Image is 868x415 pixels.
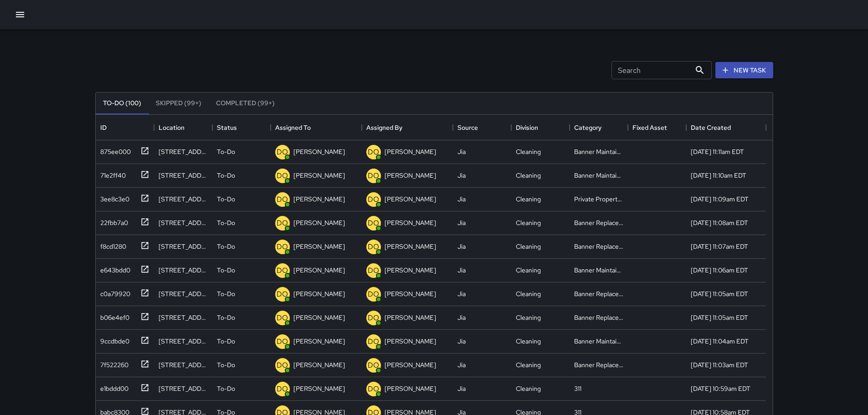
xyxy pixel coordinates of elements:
div: 9ccdbde0 [97,333,129,346]
div: Cleaning [516,147,541,156]
p: DO [277,313,288,323]
div: 1200 First Street Northeast [159,218,208,227]
p: To-Do [217,360,235,369]
div: 875ee000 [97,143,131,156]
div: Banner Replacement [574,218,623,227]
p: [PERSON_NAME] [293,384,345,393]
div: 9/11/2025, 11:10am EDT [691,171,746,180]
p: DO [368,170,379,181]
p: To-Do [217,313,235,322]
div: Jia [457,195,466,204]
div: Assigned To [275,115,311,140]
div: 33 Patterson Street Northeast [159,384,208,393]
p: [PERSON_NAME] [293,242,345,251]
p: DO [368,147,379,158]
p: To-Do [217,218,235,227]
div: Jia [457,313,466,322]
div: Jia [457,147,466,156]
p: [PERSON_NAME] [293,218,345,227]
div: Banner Maintainance [574,171,623,180]
p: [PERSON_NAME] [293,147,345,156]
div: Banner Replacement [574,360,623,369]
p: DO [277,170,288,181]
div: 1200 First Street Northeast [159,195,208,204]
p: To-Do [217,384,235,393]
p: DO [368,384,379,395]
p: DO [368,265,379,276]
div: 9/11/2025, 11:05am EDT [691,289,748,298]
div: Banner Replacement [574,242,623,251]
div: Cleaning [516,313,541,322]
div: Cleaning [516,360,541,369]
p: [PERSON_NAME] [385,171,436,180]
div: Cleaning [516,289,541,298]
div: Status [217,115,237,140]
div: 22fbb7a0 [97,215,128,227]
div: Assigned By [366,115,402,140]
p: [PERSON_NAME] [385,313,436,322]
div: Cleaning [516,266,541,275]
div: Source [457,115,478,140]
p: [PERSON_NAME] [385,337,436,346]
p: DO [277,384,288,395]
div: Fixed Asset [632,115,667,140]
p: DO [277,241,288,252]
button: To-Do (100) [96,92,149,114]
div: e1bddd00 [97,380,128,393]
p: DO [368,289,379,300]
div: 1200 First Street Northeast [159,289,208,298]
div: Cleaning [516,218,541,227]
div: 1200 First Street Northeast [159,242,208,251]
div: Banner Replacement [574,289,623,298]
div: 9/11/2025, 11:06am EDT [691,266,748,275]
button: Completed (99+) [209,92,282,114]
div: Assigned By [362,115,453,140]
div: ID [100,115,107,140]
div: Cleaning [516,242,541,251]
p: [PERSON_NAME] [385,289,436,298]
p: [PERSON_NAME] [385,218,436,227]
div: 9/11/2025, 11:05am EDT [691,313,748,322]
div: 3ee8c3e0 [97,191,129,204]
div: Banner Maintainance [574,337,623,346]
p: [PERSON_NAME] [385,195,436,204]
p: DO [368,194,379,205]
div: 9/11/2025, 11:09am EDT [691,195,749,204]
p: DO [368,336,379,347]
p: [PERSON_NAME] [385,384,436,393]
p: [PERSON_NAME] [385,360,436,369]
div: 1275 First Street Northeast [159,360,208,369]
div: f8cd1280 [97,238,126,251]
p: [PERSON_NAME] [293,289,345,298]
p: To-Do [217,171,235,180]
p: To-Do [217,195,235,204]
div: Jia [457,337,466,346]
div: Category [574,115,601,140]
p: DO [277,289,288,300]
div: 1160 First Street Northeast [159,147,208,156]
div: Date Created [691,115,731,140]
div: Status [212,115,271,140]
div: 9/11/2025, 11:03am EDT [691,360,748,369]
div: Banner Maintainance [574,147,623,156]
div: Source [453,115,511,140]
div: Location [154,115,212,140]
div: b06e4ef0 [97,309,129,322]
div: Jia [457,360,466,369]
div: Jia [457,289,466,298]
p: To-Do [217,337,235,346]
p: To-Do [217,266,235,275]
p: DO [368,241,379,252]
div: Jia [457,384,466,393]
p: DO [277,360,288,371]
p: To-Do [217,147,235,156]
button: Skipped (99+) [149,92,209,114]
p: DO [277,336,288,347]
div: 7f522260 [97,357,128,369]
p: [PERSON_NAME] [385,147,436,156]
p: DO [368,218,379,229]
p: To-Do [217,289,235,298]
div: Cleaning [516,171,541,180]
div: 9/11/2025, 11:07am EDT [691,242,748,251]
p: [PERSON_NAME] [385,242,436,251]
